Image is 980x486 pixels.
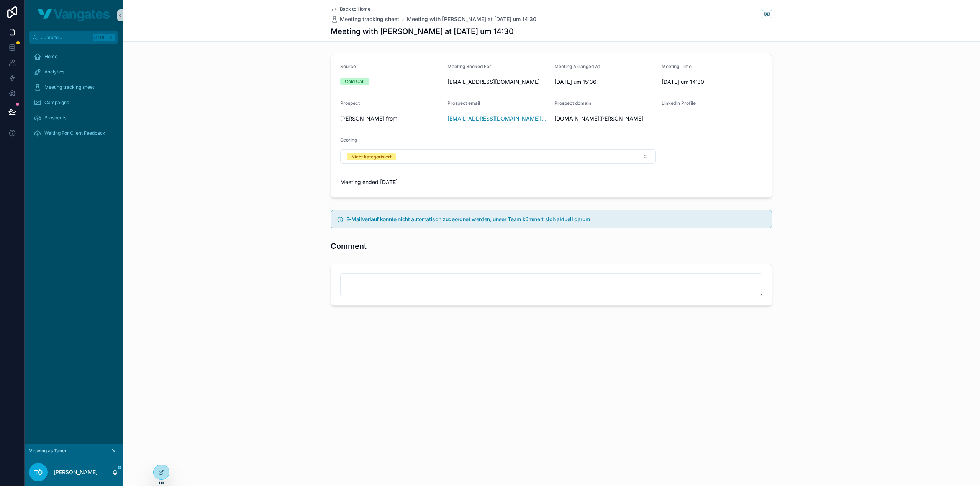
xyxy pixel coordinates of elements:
[25,44,123,150] div: scrollable content
[44,84,94,90] span: Meeting tracking sheet
[54,468,98,476] p: [PERSON_NAME]
[44,69,64,75] span: Analytics
[29,50,118,64] a: Home
[44,130,105,136] span: Waiting For Client Feedback
[331,241,367,251] h1: Comment
[38,9,110,21] img: App logo
[407,15,536,23] a: Meeting with [PERSON_NAME] at [DATE] um 14:30
[34,468,43,477] span: TÖ
[340,137,357,143] span: Scoring
[44,115,66,121] span: Prospects
[554,78,656,86] span: [DATE] um 15:36
[554,115,656,122] span: [DOMAIN_NAME][PERSON_NAME]
[346,217,765,222] h5: E-Mailverlauf konnte nicht automatisch zugeordnet werden, unser Team kümmert sich aktuell darum
[554,100,591,106] span: Prospect domain
[108,34,114,41] span: K
[93,34,107,41] span: Ctrl
[662,78,763,86] span: [DATE] um 14:30
[41,34,90,41] span: Jump to...
[29,111,118,125] a: Prospects
[351,153,392,160] div: Nicht kategorisiert
[331,26,514,37] h1: Meeting with [PERSON_NAME] at [DATE] um 14:30
[447,64,491,69] span: Meeting Booked For
[340,64,356,69] span: Source
[331,6,370,12] a: Back to Home
[447,100,480,106] span: Prospect email
[340,115,441,122] span: [PERSON_NAME] from
[340,149,656,164] button: Select Button
[340,15,399,23] span: Meeting tracking sheet
[340,178,762,186] span: Meeting ended [DATE]
[29,96,118,109] a: Campaigns
[662,100,696,106] span: Linkedin Profile
[29,65,118,79] a: Analytics
[340,100,360,106] span: Prospect
[29,80,118,94] a: Meeting tracking sheet
[447,115,549,122] a: [EMAIL_ADDRESS][DOMAIN_NAME][PERSON_NAME]
[29,448,67,454] span: Viewing as Taner
[447,78,549,86] span: [EMAIL_ADDRESS][DOMAIN_NAME]
[331,15,399,23] a: Meeting tracking sheet
[662,115,666,122] span: --
[554,64,600,69] span: Meeting Arranged At
[29,31,118,44] button: Jump to...CtrlK
[29,126,118,140] a: Waiting For Client Feedback
[44,54,57,60] span: Home
[44,99,69,106] span: Campaigns
[662,64,692,69] span: Meeting Time
[345,78,364,85] div: Cold Call
[340,6,370,12] span: Back to Home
